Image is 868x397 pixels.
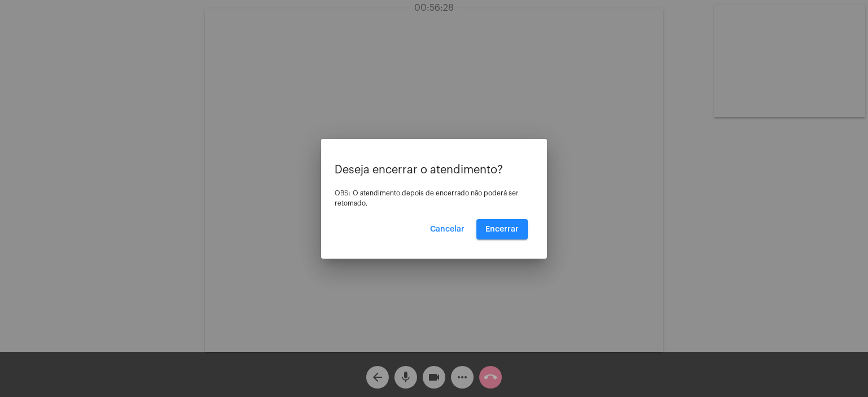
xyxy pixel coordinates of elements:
[485,225,519,233] span: Encerrar
[335,164,533,176] p: Deseja encerrar o atendimento?
[421,219,474,239] button: Cancelar
[476,219,528,239] button: Encerrar
[335,190,519,207] span: OBS: O atendimento depois de encerrado não poderá ser retomado.
[430,225,465,233] span: Cancelar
